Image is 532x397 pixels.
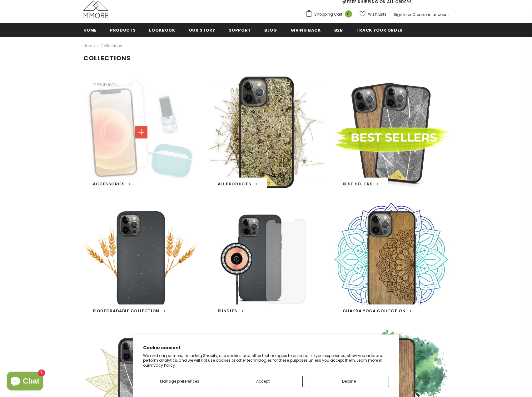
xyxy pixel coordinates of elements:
[189,23,216,37] a: Our Story
[394,12,407,17] a: Sign In
[356,27,403,33] span: Track your order
[93,308,160,314] span: Biodegradable Collection
[356,23,403,37] a: Track your order
[218,308,244,314] a: BUNDLES
[93,308,166,314] a: Biodegradable Collection
[223,376,303,387] button: Accept
[264,27,277,33] span: Blog
[291,27,321,33] span: Giving back
[110,23,136,37] a: Products
[343,308,406,314] span: Chakra Yoga Collection
[218,181,257,187] a: All Products
[343,181,373,187] span: Best Sellers
[83,23,97,37] a: Home
[360,9,386,20] a: Wish Lists
[83,1,108,18] img: MMORE Cases
[83,54,449,62] h1: Collections
[143,353,389,368] p: We and our partners, including Shopify, use cookies and other technologies to personalize your ex...
[334,27,343,33] span: B2B
[149,23,175,37] a: Lookbook
[143,376,216,387] button: Manage preferences
[343,181,379,187] a: Best Sellers
[149,27,175,33] span: Lookbook
[143,344,389,351] h2: Cookie consent
[309,376,389,387] button: Decline
[93,181,125,187] span: Accessories
[264,23,277,37] a: Blog
[291,23,321,37] a: Giving back
[218,181,251,187] span: All Products
[368,11,386,18] span: Wish Lists
[408,12,411,17] span: or
[160,379,199,384] span: Manage preferences
[110,27,136,33] span: Products
[101,42,122,50] span: Collections
[314,11,342,18] span: Shopping Cart
[229,27,251,33] span: support
[229,23,251,37] a: support
[5,372,45,392] inbox-online-store-chat: Shopify online store chat
[189,27,216,33] span: Our Story
[93,181,131,187] a: Accessories
[343,308,412,314] a: Chakra Yoga Collection
[218,308,238,314] span: BUNDLES
[83,78,126,91] span: 17 products
[149,363,175,368] a: Privacy Policy
[412,12,449,17] a: Create an account
[306,10,355,19] a: Shopping Cart 0
[83,42,95,50] a: Home
[334,23,343,37] a: B2B
[83,27,97,33] span: Home
[345,10,352,18] span: 0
